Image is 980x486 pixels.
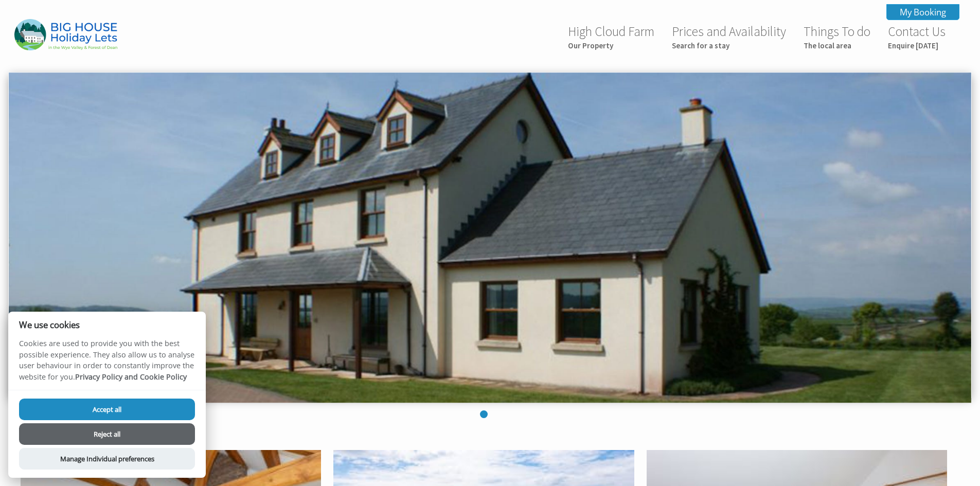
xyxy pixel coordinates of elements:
a: High Cloud FarmOur Property [568,23,654,50]
small: Search for a stay [672,41,786,50]
img: Highcloud Farm [14,19,117,50]
button: Accept all [19,399,195,420]
p: Cookies are used to provide you with the best possible experience. They also allow us to analyse ... [8,338,206,390]
small: Enquire [DATE] [888,41,946,50]
button: Reject all [19,423,195,445]
small: The local area [804,41,870,50]
small: Our Property [568,41,654,50]
a: Prices and AvailabilitySearch for a stay [672,23,786,50]
a: My Booking [886,4,959,20]
a: Contact UsEnquire [DATE] [888,23,946,50]
a: Privacy Policy and Cookie Policy [75,372,187,382]
h2: We use cookies [8,320,206,330]
a: Things To doThe local area [804,23,870,50]
button: Manage Individual preferences [19,448,195,470]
